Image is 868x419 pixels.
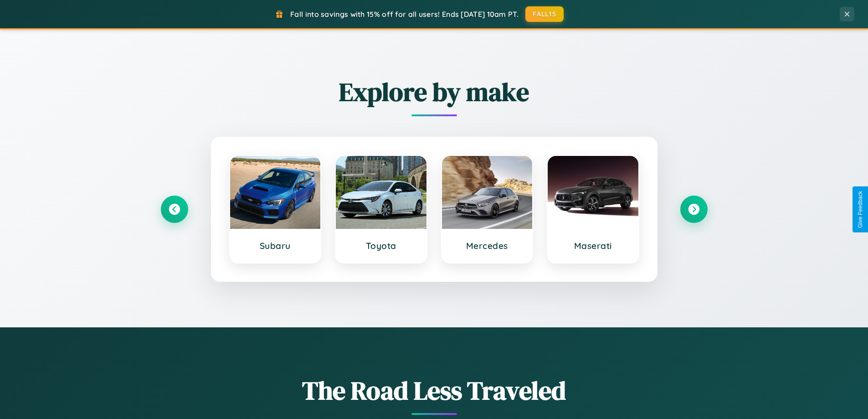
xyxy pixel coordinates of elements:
[161,373,708,408] h1: The Road Less Traveled
[161,74,708,109] h2: Explore by make
[451,240,524,251] h3: Mercedes
[557,240,629,251] h3: Maserati
[290,10,519,19] span: Fall into savings with 15% off for all users! Ends [DATE] 10am PT.
[525,6,564,22] button: FALL15
[857,191,863,228] div: Give Feedback
[345,240,417,251] h3: Toyota
[239,240,312,251] h3: Subaru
